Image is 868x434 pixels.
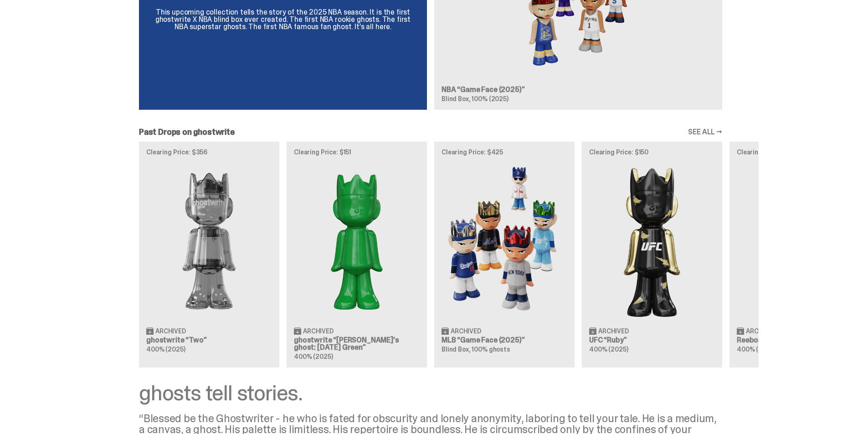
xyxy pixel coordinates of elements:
[146,149,272,155] p: Clearing Price: $356
[150,9,416,31] p: This upcoming collection tells the story of the 2025 NBA season. It is the first ghostwrite X NBA...
[737,345,776,353] span: 400% (2025)
[139,142,279,368] a: Clearing Price: $356 Two Archived
[688,128,722,136] a: SEE ALL →
[442,86,715,93] h3: NBA “Game Face (2025)”
[146,345,185,353] span: 400% (2025)
[737,149,863,155] p: Clearing Price: $100
[155,328,186,334] span: Archived
[472,95,508,103] span: 100% (2025)
[146,163,272,320] img: Two
[294,352,333,361] span: 400% (2025)
[294,337,420,351] h3: ghostwrite “[PERSON_NAME]'s ghost: [DATE] Green”
[442,345,471,353] span: Blind Box,
[303,328,334,334] span: Archived
[139,382,722,404] div: ghosts tell stories.
[294,149,420,155] p: Clearing Price: $151
[582,142,722,368] a: Clearing Price: $150 Ruby Archived
[442,337,567,344] h3: MLB “Game Face (2025)”
[442,163,567,320] img: Game Face (2025)
[294,163,420,320] img: Schrödinger's ghost: Sunday Green
[589,345,628,353] span: 400% (2025)
[737,163,863,320] img: Court Victory
[598,328,629,334] span: Archived
[287,142,427,368] a: Clearing Price: $151 Schrödinger's ghost: Sunday Green Archived
[139,128,235,136] h2: Past Drops on ghostwrite
[737,337,863,344] h3: Reebok “Court Victory”
[146,337,272,344] h3: ghostwrite “Two”
[442,149,567,155] p: Clearing Price: $425
[442,95,471,103] span: Blind Box,
[451,328,481,334] span: Archived
[589,337,715,344] h3: UFC “Ruby”
[589,163,715,320] img: Ruby
[434,142,575,368] a: Clearing Price: $425 Game Face (2025) Archived
[589,149,715,155] p: Clearing Price: $150
[746,328,776,334] span: Archived
[472,345,510,353] span: 100% ghosts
